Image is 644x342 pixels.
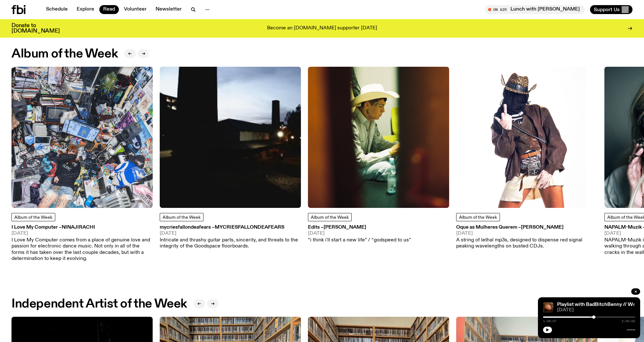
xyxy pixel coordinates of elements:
[324,225,366,230] span: [PERSON_NAME]
[308,231,411,236] span: [DATE]
[14,215,52,220] span: Album of the Week
[308,237,411,243] p: “i think i'll start a new life” / “godspeed to us”
[42,5,72,14] a: Schedule
[456,225,597,230] h3: Oque as Mulheres Querem –
[521,225,563,230] span: [PERSON_NAME]
[594,7,620,12] span: Support Us
[11,48,118,60] h2: Album of the Week
[215,225,284,230] span: mycriesfallondeafears
[11,213,55,221] a: Album of the Week
[543,320,556,323] span: 1:06:07
[456,213,500,221] a: Album of the Week
[456,237,597,249] p: A string of lethal mp3s, designed to dispense red signal peaking wavelengths on busted CDJs.
[311,215,349,220] span: Album of the Week
[11,225,153,262] a: I Love My Computer –Ninajirachi[DATE]I Love My Computer comes from a place of genuine love and pa...
[622,320,635,323] span: 2:00:00
[456,231,597,236] span: [DATE]
[492,7,582,12] span: Tune in live
[11,23,60,34] h3: Donate to [DOMAIN_NAME]
[308,225,411,230] h3: Edits –
[120,5,150,14] a: Volunteer
[11,231,153,236] span: [DATE]
[485,5,585,14] button: On AirLunch with [PERSON_NAME]
[160,67,301,208] img: A blurry image of a building at dusk. Shot at low exposure, so its hard to make out much.
[11,237,153,262] p: I Love My Computer comes from a place of genuine love and passion for electronic dance music. Not...
[308,67,449,208] img: A side profile of Chuquimamani-Condori. They are wearing a cowboy hat and jeans, and a white cowb...
[590,5,632,14] button: Support Us
[11,67,153,208] img: Ninajirachi covering her face, shot from above. she is in a croweded room packed full of laptops,...
[152,5,186,14] a: Newsletter
[73,5,98,14] a: Explore
[160,225,301,250] a: mycriesfallondeafears –mycriesfallondeafears[DATE]Intricate and thrashy guitar parts, sincerity, ...
[308,225,411,244] a: Edits –[PERSON_NAME][DATE]“i think i'll start a new life” / “godspeed to us”
[160,213,203,221] a: Album of the Week
[456,67,597,208] img: A veiled figure bends to the side, with their middle finger up. They are wearing a cowboy hat and...
[163,215,201,220] span: Album of the Week
[160,231,301,236] span: [DATE]
[557,308,635,313] span: [DATE]
[267,26,377,31] p: Become an [DOMAIN_NAME] supporter [DATE]
[160,225,301,230] h3: mycriesfallondeafears –
[99,5,119,14] a: Read
[62,225,95,230] span: Ninajirachi
[456,225,597,250] a: Oque as Mulheres Querem –[PERSON_NAME][DATE]A string of lethal mp3s, designed to dispense red sig...
[160,237,301,249] p: Intricate and thrashy guitar parts, sincerity, and threats to the integrity of the Goodspace floo...
[11,298,187,310] h2: Independent Artist of the Week
[11,225,153,230] h3: I Love My Computer –
[308,213,352,221] a: Album of the Week
[459,215,497,220] span: Album of the Week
